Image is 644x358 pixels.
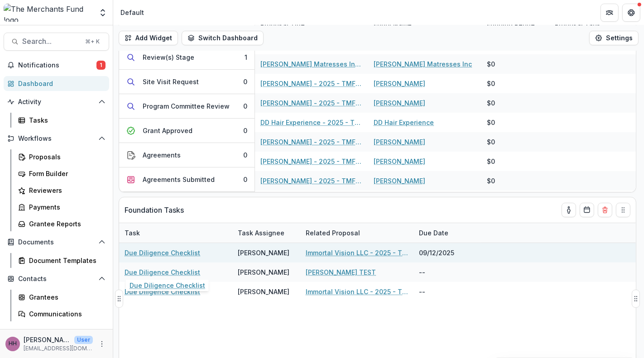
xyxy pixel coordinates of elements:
[119,143,255,167] button: Agreements0
[74,336,93,344] p: User
[413,243,481,263] div: 09/12/2025
[232,223,300,243] div: Task Assignee
[143,53,194,62] div: Review(s) Stage
[4,95,109,109] button: Open Activity
[96,61,106,70] span: 1
[260,176,363,186] a: [PERSON_NAME] - 2025 - TMF 2025 Stabilization Grant Program
[18,275,95,283] span: Contacts
[4,272,109,286] button: Open Contacts
[14,306,109,321] a: Communications
[374,176,425,186] a: [PERSON_NAME]
[14,290,109,305] a: Grantees
[413,228,454,238] div: Due Date
[374,157,425,166] a: [PERSON_NAME]
[413,282,481,301] div: --
[260,137,363,147] a: [PERSON_NAME] - 2025 - TMF 2025 Stabilization Grant Program
[487,176,495,186] div: $0
[4,33,109,51] button: Search...
[632,290,640,308] button: Drag
[22,37,80,46] span: Search...
[125,205,184,215] p: Foundation Tasks
[119,70,255,94] button: Site Visit Request0
[119,31,178,45] button: Add Widget
[243,77,247,86] div: 0
[260,79,363,88] a: [PERSON_NAME] - 2025 - TMF 2025 Stabilization Grant Program
[300,228,365,238] div: Related Proposal
[616,203,630,217] button: Drag
[14,166,109,181] a: Form Builder
[487,98,495,108] div: $0
[119,119,255,143] button: Grant Approved0
[487,59,495,69] div: $0
[14,216,109,231] a: Grantee Reports
[29,186,102,195] div: Reviewers
[580,203,594,217] button: Calendar
[238,287,289,296] div: [PERSON_NAME]
[413,223,481,243] div: Due Date
[300,223,413,243] div: Related Proposal
[14,183,109,198] a: Reviewers
[4,325,109,339] button: Open Data & Reporting
[119,167,255,192] button: Agreements Submitted0
[413,263,481,282] div: --
[18,329,95,336] span: Data & Reporting
[487,137,495,147] div: $0
[487,157,495,166] div: $0
[96,4,109,22] button: Open entity switcher
[29,292,102,302] div: Grantees
[260,98,363,108] a: [PERSON_NAME] - 2025 - TMF 2025 Stabilization Grant Program
[589,31,639,45] button: Settings
[4,235,109,249] button: Open Documents
[238,267,289,277] div: [PERSON_NAME]
[260,157,363,166] a: [PERSON_NAME] - 2025 - TMF 2025 Stabilization Grant Program
[29,256,102,265] div: Document Templates
[119,45,255,70] button: Review(s) Stage1
[29,152,102,162] div: Proposals
[260,118,363,127] a: DD Hair Experience - 2025 - TMF 2025 Stabilization Grant Program
[374,118,434,127] a: DD Hair Experience
[143,175,215,184] div: Agreements Submitted
[4,4,93,22] img: The Merchants Fund logo
[29,115,102,125] div: Tasks
[182,31,264,45] button: Switch Dashboard
[598,203,612,217] button: Delete card
[14,200,109,215] a: Payments
[374,98,425,108] a: [PERSON_NAME]
[143,126,192,135] div: Grant Approved
[96,339,107,349] button: More
[260,59,363,69] a: [PERSON_NAME] Matresses Inc - 2025 - TMF 2025 Stabilization Grant Program
[245,53,247,62] div: 1
[115,290,123,308] button: Drag
[83,37,101,47] div: ⌘ + K
[143,77,199,86] div: Site Visit Request
[24,344,93,353] p: [EMAIL_ADDRESS][DOMAIN_NAME]
[238,248,289,258] div: [PERSON_NAME]
[14,149,109,164] a: Proposals
[18,135,95,143] span: Workflows
[4,58,109,72] button: Notifications1
[232,228,290,238] div: Task Assignee
[306,267,376,277] a: [PERSON_NAME] TEST
[306,287,408,296] a: Immortal Vision LLC - 2025 - TMF 2025 Stabilization Grant Program
[487,79,495,88] div: $0
[119,223,232,243] div: Task
[18,239,95,246] span: Documents
[243,101,247,111] div: 0
[601,4,619,22] button: Partners
[622,4,640,22] button: Get Help
[243,175,247,184] div: 0
[125,248,200,258] a: Due Diligence Checklist
[243,150,247,160] div: 0
[119,228,145,238] div: Task
[374,79,425,88] a: [PERSON_NAME]
[18,98,95,106] span: Activity
[120,8,144,17] div: Default
[4,131,109,146] button: Open Workflows
[143,150,181,160] div: Agreements
[29,309,102,319] div: Communications
[117,6,148,19] nav: breadcrumb
[9,341,17,347] div: Helen Horstmann-Allen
